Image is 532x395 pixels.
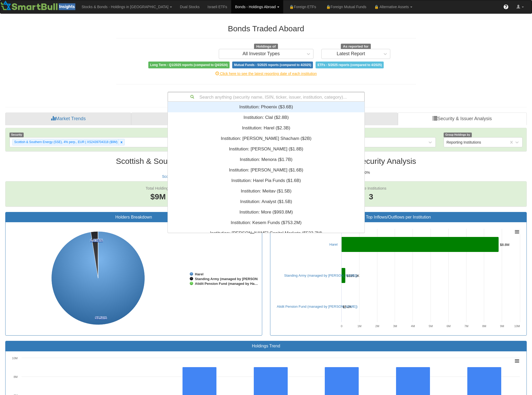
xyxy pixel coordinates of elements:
text: 10M [12,357,18,360]
text: 10M [514,325,520,328]
a: Stocks & Bonds - Holdings in [GEOGRAPHIC_DATA] [78,0,176,13]
tspan: $8.8M [500,243,509,247]
tspan: 97.51% [95,316,107,320]
a: Standing Army (managed by [PERSON_NAME]) [284,274,358,277]
h5: Issuer : [161,171,220,179]
h3: Top Inflows/Outflows per Institution [274,215,523,220]
tspan: Standing Army (managed by [PERSON_NAME]) [195,277,272,281]
div: Search anything (security name, ISIN, ticker, issuer, institution, category)... [168,92,364,101]
text: 8M [14,375,18,378]
text: 5M [429,325,433,328]
span: As reported for [341,44,371,49]
div: Institution: ‎Kesem Funds ‎($753.2M)‏ [168,217,364,228]
text: 0 [341,325,342,328]
div: Institution: ‎Menora ‎($1.7B)‏ [168,154,364,165]
span: ? [505,4,508,9]
text: 6M [447,325,450,328]
span: Security [9,133,24,137]
a: Dual Stocks [176,0,204,13]
text: 1M [357,325,361,328]
div: grid [168,102,364,260]
h3: Holders Breakdown [9,215,258,220]
tspan: 2.43% [90,238,100,242]
span: Long Term - Q1/2025 reports (compared to Q4/2024) [148,62,230,68]
span: Mutual Funds - 5/2025 reports (compared to 4/2025) [232,62,313,68]
div: Click here to see the latest reporting date of each institution [112,71,420,76]
div: Institution: ‎Phoenix ‎($3.6B)‏ [168,102,364,112]
text: 8M [482,325,486,328]
a: Market Trends [5,113,131,125]
div: Institution: ‎[PERSON_NAME] ‎($1.8B)‏ [168,144,364,154]
a: 🔒Foreign ETFs [283,0,320,13]
div: Institution: ‎Clal ‎($2.8B)‏ [168,112,364,123]
a: ? [499,0,513,13]
h3: Holdings Trend [9,344,523,348]
a: Sector Breakdown [131,113,266,125]
a: 🔒 Alternative Assets [370,0,416,13]
span: Holdings of [254,44,278,49]
text: 4M [411,325,415,328]
tspan: Atidit Pension Fund (managed by Ha… [195,282,258,286]
div: Institution: ‎[PERSON_NAME] Shacham ‎($2B)‏ [168,133,364,144]
span: $9M [150,192,166,201]
div: Institution: ‎Analyst ‎($1.5B)‏ [168,196,364,207]
div: Scottish & Southern Energy (SSE), 4% perp., EUR | XS2439704318 ($9M) [13,139,118,145]
a: Israeli ETFs [204,0,231,13]
span: Group Holdings by [444,133,472,137]
span: 3 [356,191,386,202]
tspan: Harel [195,272,204,276]
a: 🔒Foreign Mutual Funds [320,0,370,13]
text: 2M [375,325,379,328]
text: 3M [393,325,397,328]
div: Institution: ‎Meitav ‎($1.5B)‏ [168,186,364,196]
span: Active Institutions [356,186,386,190]
a: Bonds - Holdings Abroad [231,0,283,13]
div: Institution: ‎[PERSON_NAME] Capital Markets ‎($523.7M)‏ [168,228,364,239]
span: Total Holdings [146,186,170,190]
a: Atidit Pension Fund (managed by [PERSON_NAME]) [277,305,358,308]
text: 7M [464,325,468,328]
h2: Bonds Traded Aboard [116,24,416,33]
div: Reporting Institutions [447,140,481,145]
div: Institution: ‎Harel Pia Funds ‎($1.6B)‏ [168,175,364,186]
h2: Scottish & Southern Energy (SSE), 4% perp., EUR | XS2439704318 - Security Analysis [5,157,527,165]
tspan: 0.06% [93,238,103,242]
button: Scottish & Southern Energy (SSE) [162,175,218,179]
text: 9M [500,325,504,328]
div: Latest Report [337,51,365,57]
span: ETFs - 5/2025 reports (compared to 4/2025) [316,62,384,68]
div: Institution: ‎Harel ‎($2.3B)‏ [168,123,364,133]
a: Security & Issuer Analysis [398,113,527,125]
div: Institution: ‎More ‎($993.8M)‏ [168,207,364,217]
div: Institution: ‎[PERSON_NAME] ‎($1.6B)‏ [168,165,364,175]
img: Smartbull [0,0,78,11]
div: All Investor Types [242,51,280,57]
a: Harel [330,242,338,246]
